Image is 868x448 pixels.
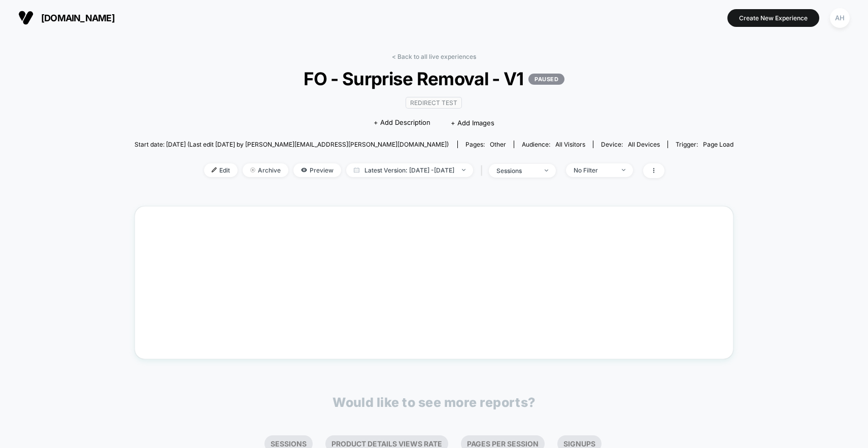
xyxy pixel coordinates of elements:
[406,97,462,109] span: Redirect Test
[354,167,359,173] img: calendar
[727,9,819,27] button: Create New Experience
[250,167,255,173] img: end
[622,169,625,171] img: end
[555,141,585,148] span: All Visitors
[528,74,564,85] p: PAUSED
[628,141,660,148] span: all devices
[478,163,489,178] span: |
[164,68,704,89] span: FO - Surprise Removal - V1
[830,8,850,28] div: AH
[496,167,537,175] div: sessions
[451,119,494,127] span: + Add Images
[243,163,288,177] span: Archive
[703,141,733,148] span: Page Load
[522,141,585,148] div: Audience:
[41,13,115,23] span: [DOMAIN_NAME]
[204,163,238,177] span: Edit
[212,167,217,173] img: edit
[574,166,614,174] div: No Filter
[490,141,506,148] span: other
[827,8,853,28] button: AH
[676,141,733,148] div: Trigger:
[293,163,341,177] span: Preview
[465,141,506,148] div: Pages:
[332,395,536,410] p: Would like to see more reports?
[462,169,465,171] img: end
[18,10,34,25] img: Visually logo
[15,10,118,26] button: [DOMAIN_NAME]
[392,53,476,60] a: < Back to all live experiences
[135,141,449,148] span: Start date: [DATE] (Last edit [DATE] by [PERSON_NAME][EMAIL_ADDRESS][PERSON_NAME][DOMAIN_NAME])
[346,163,473,177] span: Latest Version: [DATE] - [DATE]
[545,169,548,171] img: end
[593,141,667,148] span: Device:
[374,118,430,128] span: + Add Description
